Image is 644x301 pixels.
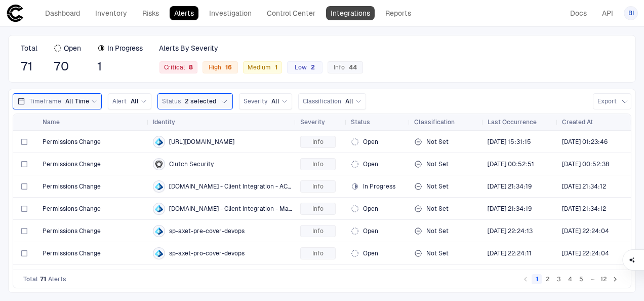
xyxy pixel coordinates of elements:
div: 16 [221,64,232,71]
button: Go to page 5 [576,274,586,284]
span: Info [312,249,324,257]
span: Info [312,227,324,235]
span: Total [23,275,38,283]
span: In Progress [363,182,395,191]
span: [DATE] 00:52:51 [488,160,534,168]
div: 6/11/2025 04:52:51 (GMT+00:00 UTC) [488,160,534,168]
nav: pagination navigation [520,273,621,285]
button: Go to page 2 [543,274,553,284]
span: 70 [54,59,81,74]
span: Severity [244,97,267,105]
span: In Progress [107,44,143,53]
button: Status2 selected [157,93,233,109]
span: Severity [300,118,325,126]
div: 6/12/2025 19:31:15 (GMT+00:00 UTC) [488,138,531,146]
button: Export [593,93,631,109]
span: All [271,97,279,105]
a: Integrations [326,6,375,20]
span: Info [334,63,357,71]
a: Inventory [91,6,132,20]
span: Classification [414,118,455,126]
span: All [131,97,139,105]
span: [DATE] 00:52:38 [562,160,609,168]
a: Docs [566,6,591,20]
span: Name [43,118,60,126]
span: [DATE] 22:24:13 [488,227,533,235]
div: 6/11/2025 04:52:38 (GMT+00:00 UTC) [562,160,609,168]
span: [DATE] 15:31:15 [488,138,531,146]
span: Permissions Change [43,227,101,235]
span: Open [64,44,81,53]
div: Not Set [414,243,479,264]
a: Dashboard [41,6,85,20]
button: Go to next page [610,274,620,284]
span: Open [363,249,378,257]
span: Classification [303,97,341,105]
a: Reports [381,6,416,20]
span: Open [363,227,378,235]
a: Risks [138,6,164,20]
div: 44 [345,64,357,71]
button: page 1 [532,274,542,284]
span: [DATE] 21:34:19 [488,182,532,191]
span: [DATE] 22:24:04 [562,227,609,235]
span: Timeframe [29,97,61,105]
span: Alerts [48,275,66,283]
span: Info [312,138,324,146]
button: Go to page 12 [598,274,609,284]
span: Permissions Change [43,138,101,146]
span: Permissions Change [43,205,101,213]
div: 6/11/2025 01:34:19 (GMT+00:00 UTC) [488,205,532,213]
span: Open [363,138,378,146]
span: [DOMAIN_NAME] - Client Integration - Massmart (Prod) [169,205,292,213]
span: [DATE] 01:23:46 [562,138,608,146]
span: Status [351,118,370,126]
span: Medium [248,63,277,71]
span: All [345,97,353,105]
div: Not Set [414,154,479,174]
span: 2 selected [185,97,216,105]
span: High [209,63,232,71]
span: Open [363,205,378,213]
span: [DATE] 22:24:11 [488,249,532,257]
span: BI [628,9,634,17]
span: Info [312,160,324,168]
span: [DATE] 21:34:19 [488,205,532,213]
span: Permissions Change [43,182,101,191]
span: Info [312,182,324,191]
span: Permissions Change [43,160,101,168]
span: Permissions Change [43,249,101,257]
span: Critical [164,63,193,71]
span: 1 [97,59,143,74]
span: [DATE] 21:34:12 [562,205,606,213]
span: All Time [65,97,89,105]
div: Not Set [414,221,479,241]
span: sp-axet-pre-cover-devops [169,227,245,235]
span: [DATE] 22:24:04 [562,249,609,257]
a: Investigation [205,6,256,20]
div: Not Set [414,199,479,219]
span: [DOMAIN_NAME] - Client Integration - ACC Agency 101 (Prod) [169,182,292,191]
div: Not Set [414,176,479,197]
div: 5/27/2025 05:23:46 (GMT+00:00 UTC) [562,138,608,146]
div: … [587,274,597,284]
span: Clutch Security [169,160,214,168]
span: sp-axet-pro-cover-devops [169,249,245,257]
a: API [597,6,618,20]
span: 71 [40,275,46,283]
span: Identity [153,118,175,126]
span: [URL][DOMAIN_NAME] [169,138,234,146]
div: 6/10/2025 02:24:04 (GMT+00:00 UTC) [562,249,609,257]
span: Status [162,97,181,105]
div: 8 [185,64,193,71]
button: BI [624,6,638,20]
span: 71 [21,59,37,74]
div: 2 [307,64,315,71]
span: [DATE] 21:34:12 [562,182,606,191]
span: Alerts By Severity [159,44,218,53]
span: Open [363,160,378,168]
span: Info [312,205,324,213]
div: Not Set [414,132,479,152]
div: 6/11/2025 01:34:12 (GMT+00:00 UTC) [562,182,606,191]
span: Created At [562,118,593,126]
